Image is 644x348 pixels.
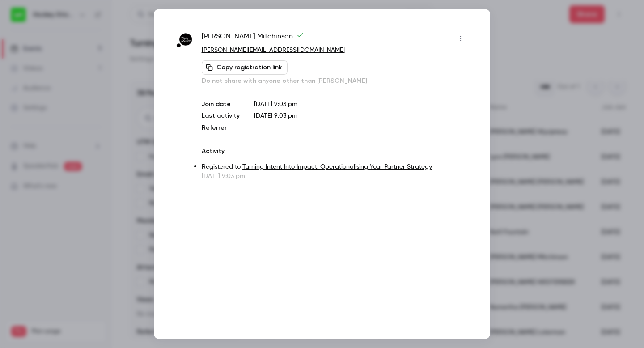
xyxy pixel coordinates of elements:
[202,100,240,109] p: Join date
[202,172,468,181] p: [DATE] 9:03 pm
[202,162,468,172] p: Registered to
[202,76,468,85] p: Do not share with anyone other than [PERSON_NAME]
[254,113,297,119] span: [DATE] 9:03 pm
[202,123,240,132] p: Referrer
[202,31,304,46] span: [PERSON_NAME] Mitchinson
[202,47,345,53] a: [PERSON_NAME][EMAIL_ADDRESS][DOMAIN_NAME]
[202,60,288,75] button: Copy registration link
[242,164,432,170] a: Turning Intent Into Impact: Operationalising Your Partner Strategy
[202,147,468,156] p: Activity
[254,100,468,109] p: [DATE] 9:03 pm
[202,111,240,121] p: Last activity
[176,32,193,49] img: thinkandgrowinc.com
